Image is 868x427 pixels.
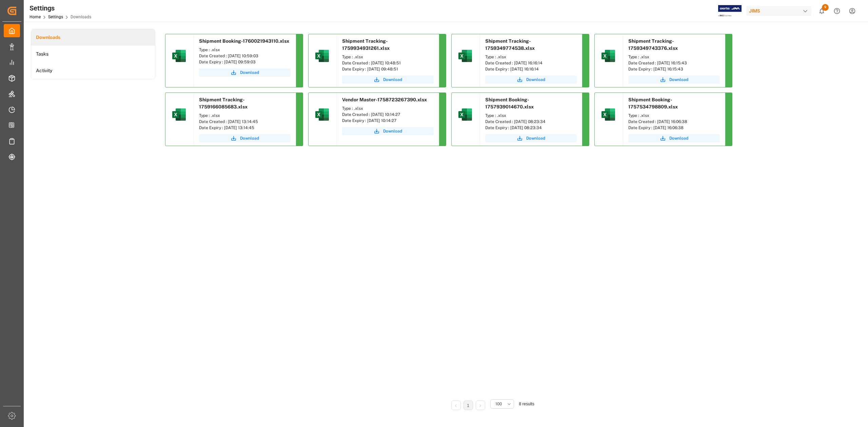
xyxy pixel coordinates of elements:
div: Date Expiry : [DATE] 13:14:45 [199,125,291,131]
div: Type : .xlsx [485,54,577,60]
button: Download [199,134,291,142]
img: microsoft-excel-2019--v1.png [171,106,187,123]
button: Download [485,134,577,142]
div: Date Created : [DATE] 16:06:38 [628,119,720,125]
span: 8 results [519,402,534,406]
div: Date Expiry : [DATE] 09:59:03 [199,59,291,65]
button: Download [342,127,434,135]
button: Help Center [829,3,845,19]
li: 1 [463,401,473,410]
button: Download [628,76,720,84]
img: microsoft-excel-2019--v1.png [457,106,473,123]
div: Date Expiry : [DATE] 10:14:27 [342,118,434,124]
div: Date Created : [DATE] 10:14:27 [342,111,434,118]
span: Shipment Booking-1757534798809.xlsx [628,97,678,109]
div: Date Created : [DATE] 08:23:34 [485,119,577,125]
a: Tasks [31,46,155,62]
div: Date Created : [DATE] 16:16:14 [485,60,577,66]
span: Download [240,135,259,141]
img: microsoft-excel-2019--v1.png [600,106,616,123]
div: Type : .xlsx [199,47,291,53]
div: Type : .xlsx [342,105,434,111]
a: Activity [31,62,155,79]
img: microsoft-excel-2019--v1.png [600,48,616,64]
div: Date Expiry : [DATE] 16:06:38 [628,125,720,131]
button: JIMS [746,4,814,17]
a: Home [29,15,41,19]
div: Date Created : [DATE] 16:15:43 [628,60,720,66]
div: Date Expiry : [DATE] 08:23:34 [485,125,577,131]
span: Shipment Tracking-1759166085683.xlsx [199,97,248,109]
span: Download [669,135,688,141]
img: microsoft-excel-2019--v1.png [171,48,187,64]
img: Exertis%20JAM%20-%20Email%20Logo.jpg_1722504956.jpg [718,5,742,17]
span: 9 [822,4,829,11]
li: Previous Page [451,401,461,410]
button: open menu [490,399,514,409]
span: Shipment Booking-1757939014670.xlsx [485,97,534,109]
span: Shipment Tracking-1759349743376.xlsx [628,38,678,51]
div: Date Expiry : [DATE] 16:15:43 [628,66,720,72]
a: Downloads [31,29,155,46]
img: microsoft-excel-2019--v1.png [457,48,473,64]
img: microsoft-excel-2019--v1.png [314,48,330,64]
button: Download [199,68,291,77]
span: Download [526,135,545,141]
div: Date Expiry : [DATE] 16:16:14 [485,66,577,72]
button: Download [485,76,577,84]
span: Shipment Tracking-1759349774538.xlsx [485,38,535,51]
button: show 9 new notifications [814,3,829,19]
div: Date Created : [DATE] 13:14:45 [199,119,291,125]
a: Settings [48,15,63,19]
div: Type : .xlsx [628,113,720,119]
div: Date Created : [DATE] 10:59:03 [199,53,291,59]
button: Download [342,76,434,84]
div: Date Created : [DATE] 10:48:51 [342,60,434,66]
span: 100 [495,401,502,407]
button: Download [628,134,720,142]
img: microsoft-excel-2019--v1.png [314,106,330,123]
div: Type : .xlsx [485,113,577,119]
span: Download [526,77,545,83]
li: Next Page [476,401,485,410]
span: Download [383,77,402,83]
div: Type : .xlsx [628,54,720,60]
div: Settings [29,3,91,13]
span: Download [240,69,259,76]
a: 1 [467,403,469,408]
div: Type : .xlsx [199,113,291,119]
div: JIMS [746,6,811,16]
span: Shipment Booking-1760021943110.xlsx [199,38,289,44]
div: Type : .xlsx [342,54,434,60]
div: Date Expiry : [DATE] 09:48:51 [342,66,434,72]
span: Download [383,128,402,134]
span: Download [669,77,688,83]
span: Shipment Tracking-1759934931261.xlsx [342,38,390,51]
span: Vendor Master-1758723267390.xlsx [342,97,427,102]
